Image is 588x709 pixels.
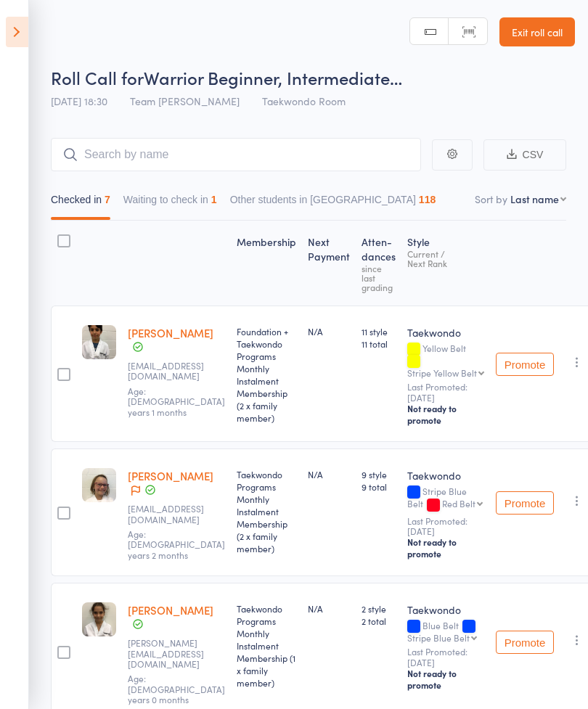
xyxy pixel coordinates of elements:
[211,194,217,205] div: 1
[302,227,356,299] div: Next Payment
[128,385,225,418] span: Age: [DEMOGRAPHIC_DATA] years 1 months
[407,620,484,642] div: Blue Belt
[510,192,559,206] div: Last name
[308,602,350,615] div: N/A
[407,325,484,340] div: Taekwondo
[128,672,225,705] span: Age: [DEMOGRAPHIC_DATA] years 0 months
[128,528,225,561] span: Age: [DEMOGRAPHIC_DATA] years 2 months
[308,468,350,480] div: N/A
[144,65,402,89] span: Warrior Beginner, Intermediate…
[362,263,396,292] div: since last grading
[128,602,213,618] a: [PERSON_NAME]
[401,227,490,299] div: Style
[407,368,477,377] div: Stripe Yellow Belt
[362,615,396,627] span: 2 total
[407,516,484,537] small: Last Promoted: [DATE]
[128,504,222,525] small: benkc001@gmail.com
[130,94,240,108] span: Team [PERSON_NAME]
[362,325,396,337] span: 11 style
[128,325,213,340] a: [PERSON_NAME]
[262,94,346,108] span: Taekwondo Room
[231,227,302,299] div: Membership
[407,668,484,691] div: Not ready to promote
[230,187,436,220] button: Other students in [GEOGRAPHIC_DATA]118
[51,94,107,108] span: [DATE] 18:30
[407,602,484,617] div: Taekwondo
[356,227,401,299] div: Atten­dances
[407,647,484,668] small: Last Promoted: [DATE]
[442,499,475,508] div: Red Belt
[123,187,217,220] button: Waiting to check in1
[499,17,575,46] a: Exit roll call
[51,65,144,89] span: Roll Call for
[407,249,484,268] div: Current / Next Rank
[496,353,554,376] button: Promote
[237,468,296,554] div: Taekwondo Programs Monthly Instalment Membership (2 x family member)
[362,337,396,350] span: 11 total
[362,602,396,615] span: 2 style
[51,187,110,220] button: Checked in7
[407,468,484,483] div: Taekwondo
[128,361,222,382] small: asashindran@gmail.com
[237,602,296,689] div: Taekwondo Programs Monthly Instalment Membership (1 x family member)
[407,343,484,377] div: Yellow Belt
[475,192,507,206] label: Sort by
[407,536,484,560] div: Not ready to promote
[82,325,116,359] img: image1733535357.png
[407,382,484,403] small: Last Promoted: [DATE]
[496,631,554,654] button: Promote
[128,638,222,669] small: S.filiposki@bigpond.com
[407,633,470,642] div: Stripe Blue Belt
[82,602,116,636] img: image1709944028.png
[419,194,436,205] div: 118
[362,480,396,493] span: 9 total
[496,491,554,515] button: Promote
[51,138,421,171] input: Search by name
[407,486,484,511] div: Stripe Blue Belt
[128,468,213,483] a: [PERSON_NAME]
[308,325,350,337] div: N/A
[362,468,396,480] span: 9 style
[407,403,484,426] div: Not ready to promote
[82,468,116,502] img: image1676955461.png
[237,325,296,424] div: Foundation + Taekwondo Programs Monthly Instalment Membership (2 x family member)
[483,139,566,171] button: CSV
[105,194,110,205] div: 7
